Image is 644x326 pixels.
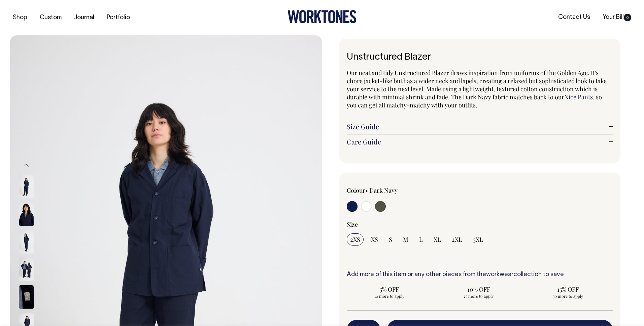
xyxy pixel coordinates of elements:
a: Your Bill0 [600,12,634,23]
input: L [416,233,426,246]
span: 25 more to apply [439,293,518,299]
span: 3XL [473,235,483,243]
input: XL [430,233,444,246]
a: Nice Pants [564,93,593,101]
span: 15% OFF [529,285,607,293]
span: XS [371,235,378,243]
a: Size Guide [347,123,613,131]
input: 10% OFF 25 more to apply [436,283,521,301]
img: dark-navy [19,285,34,309]
img: dark-navy [19,202,34,226]
h1: Unstructured Blazer [347,52,613,63]
img: dark-navy [19,175,34,198]
span: 0 [624,14,631,21]
span: 50 more to apply [529,293,607,299]
span: 10 more to apply [350,293,429,299]
button: Previous [21,158,31,173]
div: Colour [347,186,453,194]
input: 3XL [470,233,486,246]
h6: Add more of this item or any other pieces from the collection to save [347,271,613,278]
a: Care Guide [347,138,613,146]
a: workwear [486,272,513,278]
span: S [389,235,392,243]
span: 2XL [452,235,462,243]
span: Our neat and tidy Unstructured Blazer draws inspiration from uniforms of the Golden Age. It's cho... [347,69,607,101]
span: 2XS [350,235,360,243]
input: XS [368,233,381,246]
span: , so you can get all matchy-matchy with your outfits. [347,93,602,109]
input: 2XL [448,233,466,246]
input: S [385,233,396,246]
span: XL [434,235,441,243]
span: 5% OFF [350,285,429,293]
div: Size [347,220,613,228]
a: Contact Us [555,12,593,23]
input: 5% OFF 10 more to apply [347,283,432,301]
img: dark-navy [19,258,34,281]
a: Portfolio [104,12,133,23]
img: dark-navy [19,230,34,254]
label: Dark Navy [369,186,398,194]
a: Shop [10,12,30,23]
span: 10% OFF [439,285,518,293]
a: Journal [71,12,97,23]
a: Custom [37,12,64,23]
span: L [419,235,423,243]
input: 15% OFF 50 more to apply [525,283,610,301]
input: 2XS [347,233,364,246]
input: M [400,233,412,246]
span: M [403,235,408,243]
span: • [365,186,368,194]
